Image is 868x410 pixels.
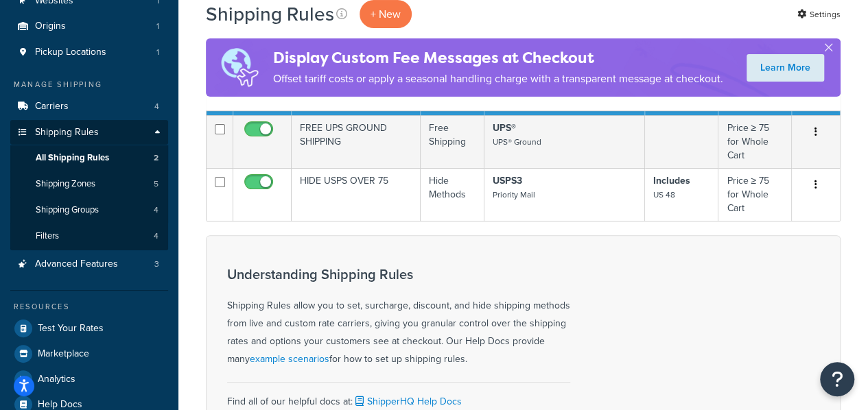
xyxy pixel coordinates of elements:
[10,252,168,277] a: Advanced Features 3
[10,224,168,249] a: Filters 4
[38,348,89,360] span: Marketplace
[154,178,159,190] span: 5
[718,168,792,221] td: Price ≥ 75 for Whole Cart
[421,168,484,221] td: Hide Methods
[10,94,168,119] a: Carriers 4
[718,115,792,168] td: Price ≥ 75 for Whole Cart
[10,40,168,65] a: Pickup Locations 1
[353,394,462,409] a: ShipperHQ Help Docs
[421,115,484,168] td: Free Shipping
[36,152,109,164] span: All Shipping Rules
[154,230,159,242] span: 4
[10,171,168,197] li: Shipping Zones
[10,145,168,171] a: All Shipping Rules 2
[35,47,106,58] span: Pickup Locations
[10,14,168,39] li: Origins
[10,252,168,277] li: Advanced Features
[493,189,535,201] small: Priority Mail
[10,197,168,223] li: Shipping Groups
[156,21,159,32] span: 1
[250,352,329,366] a: example scenarios
[292,115,421,168] td: FREE UPS GROUND SHIPPING
[10,301,168,313] div: Resources
[36,178,95,190] span: Shipping Zones
[36,230,59,242] span: Filters
[10,367,168,391] a: Analytics
[35,101,69,112] span: Carriers
[10,341,168,366] a: Marketplace
[10,79,168,91] div: Manage Shipping
[10,120,168,250] li: Shipping Rules
[10,14,168,39] a: Origins 1
[820,362,854,396] button: Open Resource Center
[747,54,824,82] a: Learn More
[227,267,570,368] div: Shipping Rules allow you to set, surcharge, discount, and hide shipping methods from live and cus...
[493,173,522,188] strong: USPS3
[10,145,168,171] li: All Shipping Rules
[35,21,66,32] span: Origins
[493,136,541,148] small: UPS® Ground
[10,120,168,145] a: Shipping Rules
[292,168,421,221] td: HIDE USPS OVER 75
[36,204,99,216] span: Shipping Groups
[10,316,168,341] a: Test Your Rates
[493,121,516,135] strong: UPS®
[10,94,168,119] li: Carriers
[10,40,168,65] li: Pickup Locations
[35,258,118,270] span: Advanced Features
[154,258,159,270] span: 3
[10,224,168,249] li: Filters
[154,101,159,112] span: 4
[227,267,570,282] h3: Understanding Shipping Rules
[154,152,159,164] span: 2
[38,374,75,385] span: Analytics
[206,38,273,97] img: duties-banner-06bc72dcb5fe05cb3f9472aba00be2ae8eb53ab6f0d8bb03d382ba314ac3c341.png
[156,47,159,58] span: 1
[653,173,690,188] strong: Includes
[38,323,104,335] span: Test Your Rates
[10,171,168,197] a: Shipping Zones 5
[653,189,675,201] small: US 48
[273,47,723,69] h4: Display Custom Fee Messages at Checkout
[154,204,159,216] span: 4
[797,5,841,24] a: Settings
[206,1,334,27] h1: Shipping Rules
[10,197,168,223] a: Shipping Groups 4
[273,69,723,88] p: Offset tariff costs or apply a seasonal handling charge with a transparent message at checkout.
[35,127,99,138] span: Shipping Rules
